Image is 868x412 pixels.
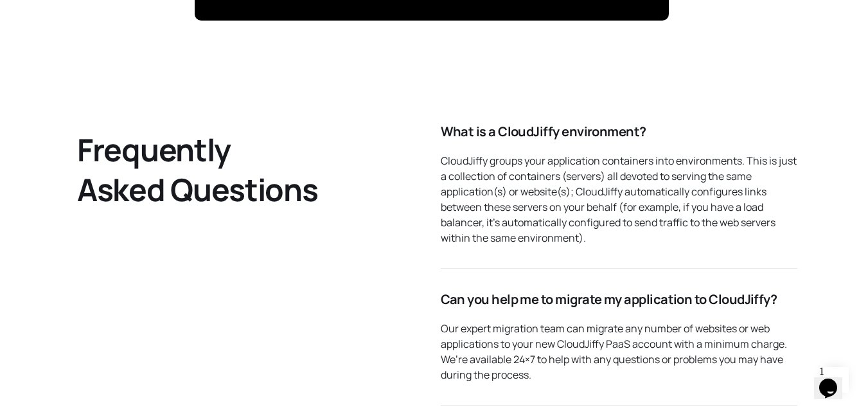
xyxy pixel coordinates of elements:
iframe: chat widget [814,361,855,399]
h4: What is a CloudJiffy environment? [441,123,798,140]
div: Our expert migration team can migrate any number of websites or web applications to your new Clou... [441,321,798,382]
h4: Can you help me to migrate my application to CloudJiffy? [441,291,798,308]
p: CloudJiffy groups your application containers into environments. This is just a collection of con... [441,153,798,246]
h2: Frequently Asked Questions [77,130,421,210]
